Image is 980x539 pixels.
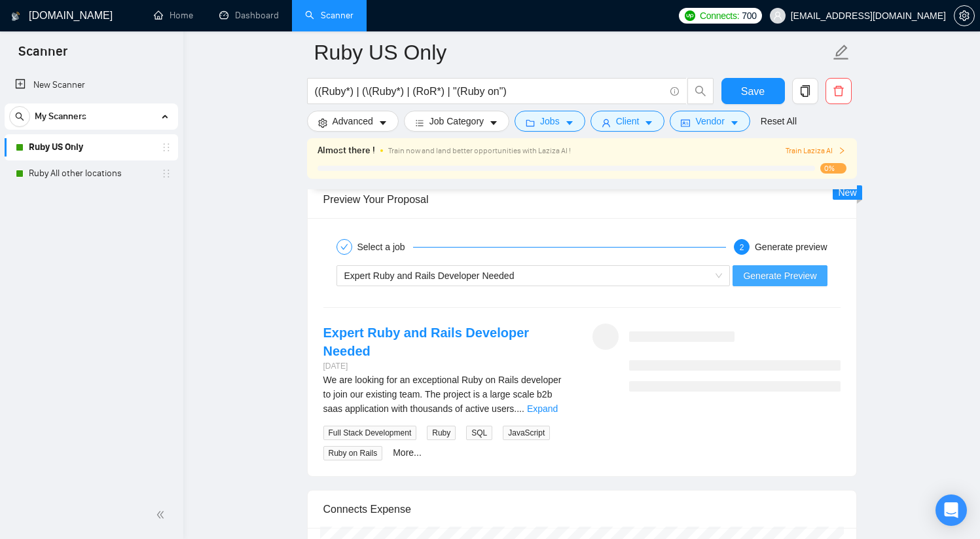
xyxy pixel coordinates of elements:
[602,118,611,128] span: user
[954,10,974,21] span: setting
[540,114,560,128] span: Jobs
[9,106,30,127] button: search
[29,134,153,160] a: Ruby US Only
[590,111,665,132] button: userClientcaret-down
[323,375,562,414] span: We are looking for an exceptional Ruby on Rails developer to join our existing team. The project ...
[730,118,739,128] span: caret-down
[323,181,841,218] div: Preview Your Proposal
[305,10,354,21] a: searchScanner
[307,111,399,132] button: settingAdvancedcaret-down
[755,239,827,255] div: Generate preview
[15,72,168,98] a: New Scanner
[670,111,750,132] button: idcardVendorcaret-down
[5,103,178,187] li: My Scanners
[429,114,484,128] span: Job Category
[323,491,841,528] div: Connects Expense
[323,426,417,440] span: Full Stack Development
[415,118,424,128] span: bars
[954,10,975,21] a: setting
[315,83,664,100] input: Search Freelance Jobs...
[688,85,713,97] span: search
[721,78,785,104] button: Save
[11,6,20,27] img: logo
[742,9,756,23] span: 700
[318,118,327,128] span: setting
[838,187,856,198] span: New
[404,111,509,132] button: barsJob Categorycaret-down
[344,270,515,281] span: Expert Ruby and Rails Developer Needed
[792,78,818,104] button: copy
[826,85,851,97] span: delete
[565,118,574,128] span: caret-down
[743,269,816,283] span: Generate Preview
[5,72,178,98] li: New Scanner
[427,426,456,440] span: Ruby
[314,36,830,69] input: Scanner name...
[357,239,413,255] div: Select a job
[156,508,169,521] span: double-left
[793,85,818,97] span: copy
[786,145,846,157] button: Train Laziza AI
[616,114,640,128] span: Client
[820,163,846,174] span: 0%
[681,118,690,128] span: idcard
[154,10,193,21] a: homeHome
[489,118,498,128] span: caret-down
[323,446,383,460] span: Ruby on Rails
[333,114,373,128] span: Advanced
[318,143,375,158] span: Almost there !
[393,447,422,458] a: More...
[388,146,571,155] span: Train now and land better opportunities with Laziza AI !
[740,243,744,252] span: 2
[503,426,550,440] span: JavaScript
[29,160,153,187] a: Ruby All other locations
[10,112,29,121] span: search
[833,44,850,61] span: edit
[161,168,172,179] span: holder
[687,78,714,104] button: search
[466,426,492,440] span: SQL
[526,118,535,128] span: folder
[378,118,388,128] span: caret-down
[219,10,279,21] a: dashboardDashboard
[323,360,572,373] div: [DATE]
[35,103,86,130] span: My Scanners
[670,87,679,96] span: info-circle
[644,118,653,128] span: caret-down
[700,9,739,23] span: Connects:
[935,494,967,526] div: Open Intercom Messenger
[8,42,78,69] span: Scanner
[517,403,524,414] span: ...
[323,325,530,358] a: Expert Ruby and Rails Developer Needed
[773,11,782,20] span: user
[161,142,172,153] span: holder
[954,5,975,26] button: setting
[340,243,348,251] span: check
[527,403,558,414] a: Expand
[741,83,765,100] span: Save
[733,265,827,286] button: Generate Preview
[695,114,724,128] span: Vendor
[515,111,585,132] button: folderJobscaret-down
[826,78,852,104] button: delete
[838,147,846,155] span: right
[761,114,797,128] a: Reset All
[323,373,572,416] div: We are looking for an exceptional Ruby on Rails developer to join our existing team. The project ...
[685,10,695,21] img: upwork-logo.png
